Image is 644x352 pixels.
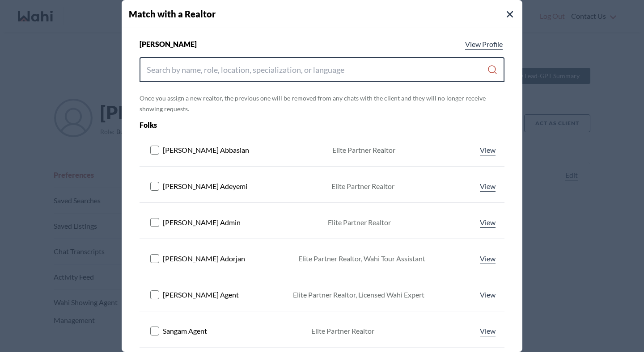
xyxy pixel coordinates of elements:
[293,289,424,300] div: Elite Partner Realtor, Licensed Wahi Expert
[504,9,515,20] button: Close Modal
[332,145,395,155] div: Elite Partner Realtor
[163,145,249,155] span: [PERSON_NAME] Abbasian
[478,326,497,336] a: View profile
[163,289,239,300] span: [PERSON_NAME] Agent
[140,120,432,130] div: Folks
[140,93,504,114] p: Once you assign a new realtor, the previous one will be removed from any chats with the client an...
[298,253,425,264] div: Elite Partner Realtor, Wahi Tour Assistant
[311,326,374,336] div: Elite Partner Realtor
[331,181,394,192] div: Elite Partner Realtor
[140,39,197,50] span: [PERSON_NAME]
[478,181,497,192] a: View profile
[129,7,522,21] h4: Match with a Realtor
[478,145,497,155] a: View profile
[328,217,391,228] div: Elite Partner Realtor
[147,62,487,78] input: Search input
[163,253,245,264] span: [PERSON_NAME] Adorjan
[463,39,504,50] a: View profile
[478,289,497,300] a: View profile
[163,326,207,336] span: Sangam Agent
[478,253,497,264] a: View profile
[478,217,497,228] a: View profile
[163,181,247,192] span: [PERSON_NAME] Adeyemi
[163,217,241,228] span: [PERSON_NAME] Admin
